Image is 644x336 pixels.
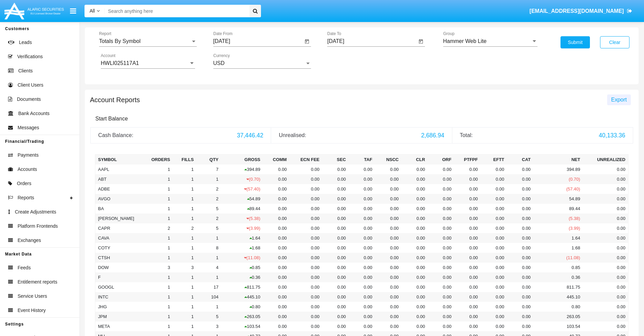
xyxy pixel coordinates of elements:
[583,184,628,194] td: 0.00
[583,253,628,263] td: 0.00
[480,214,507,223] td: 0.00
[507,282,533,292] td: 0.00
[428,243,454,253] td: 0.00
[428,233,454,243] td: 0.00
[140,292,173,302] td: 1
[583,243,628,253] td: 0.00
[401,233,428,243] td: 0.00
[15,208,56,216] span: Create Adjustments
[583,174,628,184] td: 0.00
[95,164,141,174] td: AAPL
[401,174,428,184] td: 0.00
[480,204,507,214] td: 0.00
[17,96,41,103] span: Documents
[480,194,507,204] td: 0.00
[289,253,322,263] td: 0.00
[95,115,628,122] h6: Start Balance
[196,302,221,312] td: 1
[454,223,480,233] td: 0.00
[140,263,173,272] td: 3
[375,223,401,233] td: 0.00
[428,174,454,184] td: 0.00
[428,154,454,164] th: ORF
[263,164,289,174] td: 0.00
[90,97,140,103] h5: Account Reports
[18,237,41,244] span: Exchanges
[533,204,583,214] td: 89.44
[401,194,428,204] td: 0.00
[428,253,454,263] td: 0.00
[196,204,221,214] td: 5
[140,184,173,194] td: 1
[95,243,141,253] td: COTY
[322,282,349,292] td: 0.00
[454,263,480,272] td: 0.00
[289,194,322,204] td: 0.00
[533,194,583,204] td: 54.89
[480,223,507,233] td: 0.00
[507,263,533,272] td: 0.00
[221,233,263,243] td: 1.64
[454,174,480,184] td: 0.00
[533,154,583,164] th: Net
[173,243,196,253] td: 1
[196,233,221,243] td: 1
[480,292,507,302] td: 0.00
[322,204,349,214] td: 0.00
[507,253,533,263] td: 0.00
[196,214,221,223] td: 2
[401,243,428,253] td: 0.00
[401,223,428,233] td: 0.00
[95,223,141,233] td: CAPR
[173,214,196,223] td: 1
[173,184,196,194] td: 1
[18,82,43,89] span: Client Users
[533,272,583,282] td: 0.36
[322,233,349,243] td: 0.00
[322,184,349,194] td: 0.00
[263,214,289,223] td: 0.00
[428,223,454,233] td: 0.00
[349,282,375,292] td: 0.00
[237,132,263,139] span: 37,446.42
[480,184,507,194] td: 0.00
[90,8,95,14] span: All
[289,292,322,302] td: 0.00
[221,154,263,164] th: Gross
[289,184,322,194] td: 0.00
[533,214,583,223] td: (5.38)
[480,253,507,263] td: 0.00
[401,164,428,174] td: 0.00
[428,194,454,204] td: 0.00
[529,8,624,14] span: [EMAIL_ADDRESS][DOMAIN_NAME]
[401,214,428,223] td: 0.00
[349,253,375,263] td: 0.00
[428,282,454,292] td: 0.00
[417,38,425,46] button: Open calendar
[599,132,625,139] span: 40,133.36
[480,233,507,243] td: 0.00
[196,272,221,282] td: 1
[95,184,141,194] td: ADBE
[196,292,221,302] td: 104
[18,152,39,159] span: Payments
[196,223,221,233] td: 5
[454,282,480,292] td: 0.00
[533,233,583,243] td: 1.64
[173,154,196,164] th: Fills
[375,282,401,292] td: 0.00
[289,214,322,223] td: 0.00
[221,292,263,302] td: 445.10
[600,36,629,48] button: Clear
[460,131,594,139] div: Total:
[533,282,583,292] td: 811.75
[18,307,46,314] span: Event History
[263,194,289,204] td: 0.00
[173,223,196,233] td: 2
[173,302,196,312] td: 1
[454,154,480,164] th: PTFPF
[289,223,322,233] td: 0.00
[533,164,583,174] td: 394.89
[140,204,173,214] td: 1
[322,292,349,302] td: 0.00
